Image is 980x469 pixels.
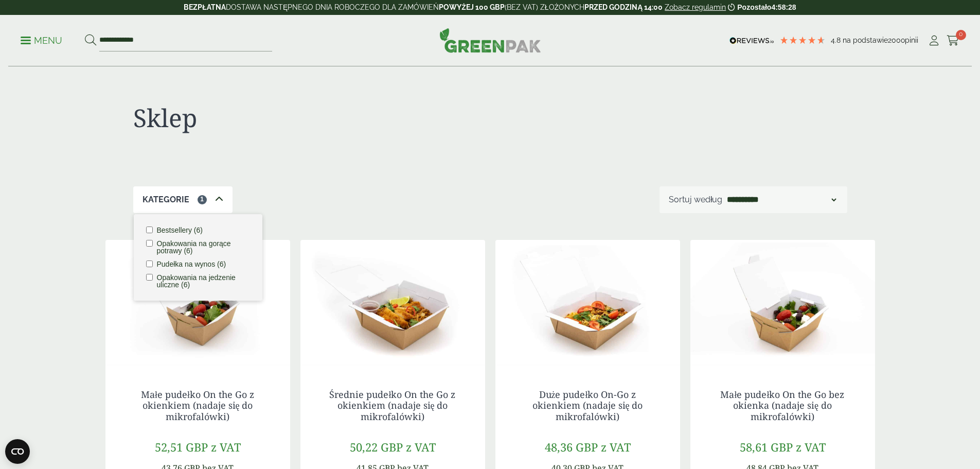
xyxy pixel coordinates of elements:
a: Zobacz regulamin [665,3,726,11]
font: 50,22 GBP [350,439,403,455]
font: opinii [901,36,918,44]
div: 4,79 gwiazdek [779,36,826,45]
font: z VAT [211,439,241,455]
img: RECENZJE.io [729,37,774,44]
font: BEZPŁATNA [184,3,226,11]
font: Menu [34,35,62,46]
font: 48,36 GBP [545,439,598,455]
font: Kategorie [142,195,189,204]
font: z VAT [601,439,631,455]
img: 8 małych porcji jedzenia na wynos NoWin Food [690,240,875,369]
font: 1 [200,196,204,203]
font: z VAT [796,439,826,455]
a: Małe pudełko On the Go z okienkiem (nadaje się do mikrofalówki) [141,388,254,423]
a: Menu [21,34,62,45]
img: 23 LGE Food to Go Wygraj jedzenie [495,240,680,369]
a: Małe pudełko On the Go bez okienka (nadaje się do mikrofalówki) [720,388,844,423]
font: 4:58:28 [771,3,796,11]
img: 13 MED Food to Go Wygraj jedzenie [300,240,485,369]
font: Opakowania na gorące potrawy (6) [157,239,231,255]
font: Bestsellery (6) [157,226,203,234]
button: Otwórz widżet CMP [5,439,30,464]
font: POWYŻEJ 100 GBP [439,3,505,11]
font: na podstawie [843,36,888,44]
font: 0 [959,30,963,38]
font: z VAT [406,439,436,455]
a: 0 [947,33,959,48]
a: Duże pudełko On-Go z okienkiem (nadaje się do mikrofalówki) [532,388,643,423]
font: PRZED GODZINĄ 14:00 [584,3,663,11]
font: 200 [888,36,901,44]
i: Wózek [947,36,959,46]
font: 4.8 [831,36,841,44]
font: DOSTAWA NASTĘPNEGO DNIA ROBOCZEGO DLA ZAMÓWIEŃ [226,3,439,11]
a: Średnie pudełko On the Go z okienkiem (nadaje się do mikrofalówki) [329,388,455,423]
img: GreenPak Supplies [439,28,541,53]
font: Pozostało [737,3,771,11]
font: Sortuj według [669,195,723,204]
font: Sklep [133,101,197,134]
font: 52,51 GBP [155,439,208,455]
font: (BEZ VAT) ZŁOŻONYCH [505,3,584,11]
img: 3 SML Food to Go Wygraj jedzenie [105,240,290,369]
select: Zamówienie w sklepie [725,194,838,206]
i: Moje konto [928,36,940,46]
font: Pudełka na wynos (6) [157,260,226,268]
font: 58,61 GBP [740,439,793,455]
font: Opakowania na jedzenie uliczne (6) [157,273,236,289]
